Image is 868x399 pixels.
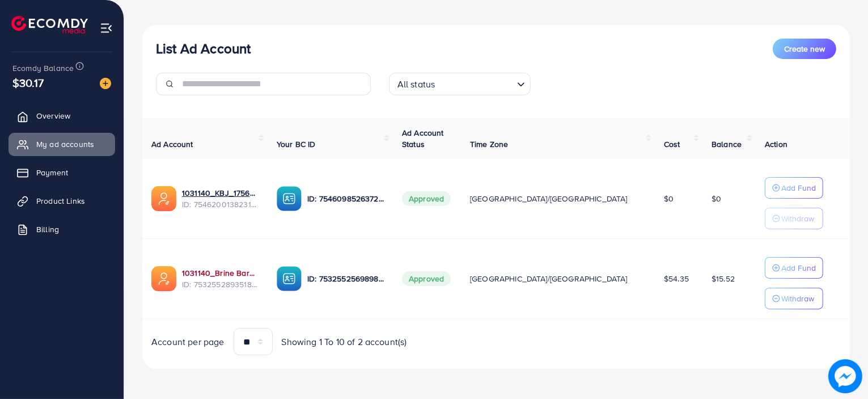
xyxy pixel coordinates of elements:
a: 1031140_KBJ_1756986678806 [182,187,259,199]
span: Create new [784,43,825,54]
button: Add Fund [765,177,823,199]
a: Payment [9,161,115,184]
a: Product Links [9,190,115,212]
span: Billing [36,224,59,235]
span: Time Zone [470,138,508,150]
span: All status [395,76,438,93]
span: Approved [402,191,451,206]
a: Billing [9,218,115,241]
img: ic-ads-acc.e4c84228.svg [151,266,176,291]
a: Overview [9,104,115,127]
span: ID: 7546200138231054352 [182,199,259,210]
span: $15.52 [712,273,735,284]
a: My ad accounts [9,133,115,156]
p: Withdraw [781,292,814,305]
span: Product Links [36,195,85,207]
p: Withdraw [781,212,814,225]
span: Balance [712,138,742,150]
span: $0 [712,193,721,204]
span: Approved [402,271,451,286]
span: ID: 7532552893518610433 [182,279,259,290]
div: Search for option [389,73,531,95]
span: Cost [664,138,680,150]
span: Showing 1 To 10 of 2 account(s) [282,335,407,348]
p: ID: 7532552569898516496 [307,272,384,285]
p: Add Fund [781,181,816,195]
span: Action [765,138,787,150]
img: logo [11,16,88,33]
span: Ad Account Status [402,127,444,150]
span: Payment [36,167,68,178]
span: Overview [36,110,70,121]
img: menu [100,22,113,35]
span: Ecomdy Balance [12,62,74,74]
img: ic-ads-acc.e4c84228.svg [151,186,176,211]
div: <span class='underline'>1031140_Brine Bargain_1753809157817</span></br>7532552893518610433 [182,267,259,291]
button: Withdraw [765,208,823,229]
span: Account per page [151,335,225,348]
span: Your BC ID [277,138,316,150]
span: $30.17 [12,74,44,91]
img: ic-ba-acc.ded83a64.svg [277,186,302,211]
button: Create new [773,39,836,59]
h3: List Ad Account [156,40,251,57]
span: [GEOGRAPHIC_DATA]/[GEOGRAPHIC_DATA] [470,273,628,284]
div: <span class='underline'>1031140_KBJ_1756986678806</span></br>7546200138231054352 [182,187,259,211]
span: My ad accounts [36,138,94,150]
p: ID: 7546098526372053010 [307,192,384,205]
span: [GEOGRAPHIC_DATA]/[GEOGRAPHIC_DATA] [470,193,628,204]
a: 1031140_Brine Bargain_1753809157817 [182,267,259,279]
img: image [100,78,111,89]
p: Add Fund [781,261,816,275]
span: Ad Account [151,138,193,150]
button: Add Fund [765,257,823,279]
span: $0 [664,193,674,204]
img: ic-ba-acc.ded83a64.svg [277,266,302,291]
button: Withdraw [765,288,823,309]
span: $54.35 [664,273,689,284]
input: Search for option [438,74,512,93]
img: image [831,362,859,390]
